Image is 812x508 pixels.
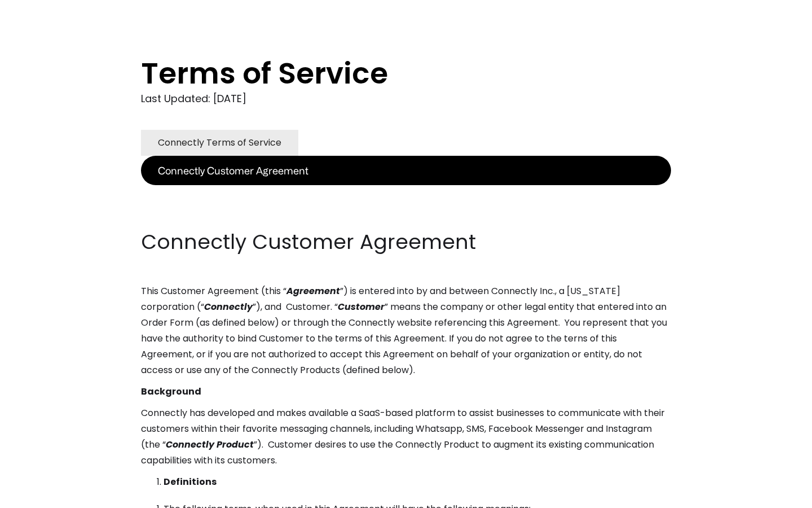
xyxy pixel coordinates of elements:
[141,405,671,468] p: Connectly has developed and makes available a SaaS-based platform to assist businesses to communi...
[338,300,385,313] em: Customer
[141,385,201,398] strong: Background
[164,475,217,488] strong: Definitions
[141,56,626,90] h1: Terms of Service
[141,90,671,107] div: Last Updated: [DATE]
[141,228,671,256] h2: Connectly Customer Agreement
[23,488,68,504] ul: Language list
[141,283,671,378] p: This Customer Agreement (this “ ”) is entered into by and between Connectly Inc., a [US_STATE] co...
[166,438,254,451] em: Connectly Product
[11,487,68,504] aside: Language selected: English
[158,163,308,178] div: Connectly Customer Agreement
[141,185,671,201] p: ‍
[141,207,671,222] p: ‍
[204,300,253,313] em: Connectly
[286,284,340,297] em: Agreement
[158,135,281,151] div: Connectly Terms of Service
